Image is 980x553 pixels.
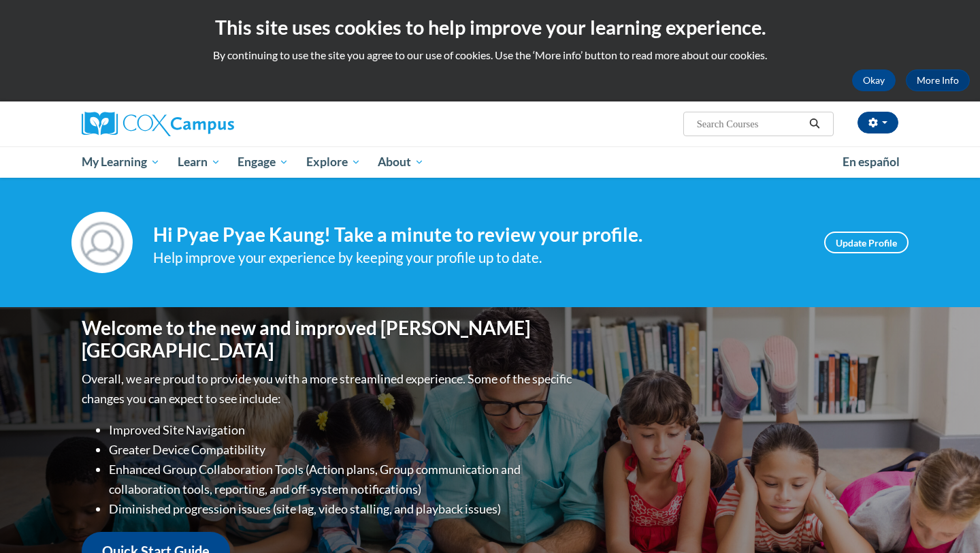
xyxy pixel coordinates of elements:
[852,69,896,91] button: Okay
[109,440,575,460] li: Greater Device Compatibility
[370,146,434,178] a: About
[843,155,900,169] span: En español
[297,146,370,178] a: Explore
[696,116,804,132] input: Search Courses
[153,247,804,269] div: Help improve your experience by keeping your profile up to date.
[153,223,804,247] h4: Hi Pyae Pyae Kaung! Take a minute to review your profile.
[834,148,909,176] a: En español
[109,420,575,440] li: Improved Site Navigation
[82,154,160,170] span: My Learning
[10,14,970,41] h2: This site uses cookies to help improve your learning experience.
[10,48,970,63] p: By continuing to use the site you agree to our use of cookies. Use the ‘More info’ button to read...
[857,112,898,133] button: Account Settings
[73,146,169,178] a: My Learning
[238,154,289,170] span: Engage
[306,154,361,170] span: Explore
[178,154,220,170] span: Learn
[82,112,340,136] a: Cox Campus
[229,146,297,178] a: Engage
[824,232,909,253] a: Update Profile
[804,116,825,132] button: Search
[169,146,229,178] a: Learn
[82,369,575,409] p: Overall, we are proud to provide you with a more streamlined experience. Some of the specific cha...
[378,154,424,170] span: About
[109,460,575,499] li: Enhanced Group Collaboration Tools (Action plans, Group communication and collaboration tools, re...
[82,112,234,136] img: Cox Campus
[109,499,575,519] li: Diminished progression issues (site lag, video stalling, and playback issues)
[61,146,919,178] div: Main menu
[926,499,969,542] iframe: Button to launch messaging window
[906,69,970,91] a: More Info
[71,212,133,273] img: Profile Image
[82,317,575,362] h1: Welcome to the new and improved [PERSON_NAME][GEOGRAPHIC_DATA]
